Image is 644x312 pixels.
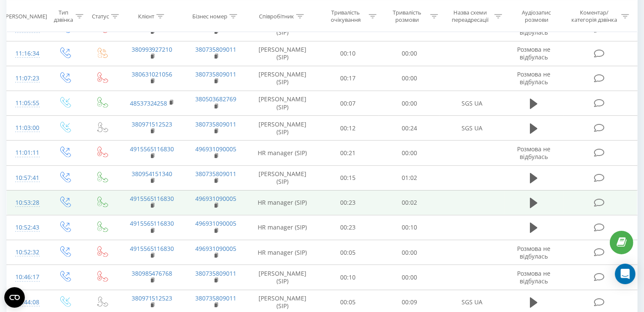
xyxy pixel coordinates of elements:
[248,265,317,290] td: [PERSON_NAME] (SIP)
[379,265,440,290] td: 00:00
[130,194,174,203] a: 4915565116830
[195,219,236,227] a: 496931090005
[132,170,173,178] a: 380954151340
[15,244,38,261] div: 10:52:32
[15,294,38,311] div: 10:44:08
[248,41,317,66] td: [PERSON_NAME] (SIP)
[195,70,236,78] a: 380735809011
[379,190,440,215] td: 00:02
[317,240,379,265] td: 00:05
[517,70,550,86] span: Розмова не відбулась
[248,141,317,165] td: HR manager (SIP)
[130,219,174,227] a: 4915565116830
[379,165,440,190] td: 01:02
[15,120,38,136] div: 11:03:00
[92,12,109,20] div: Статус
[248,190,317,215] td: HR manager (SIP)
[517,269,550,285] span: Розмова не відбулась
[248,240,317,265] td: HR manager (SIP)
[517,244,550,260] span: Розмова не відбулась
[379,240,440,265] td: 00:00
[440,116,504,141] td: SGS UA
[130,145,174,153] a: 4915565116830
[195,45,236,53] a: 380735809011
[15,170,38,186] div: 10:57:41
[195,269,236,277] a: 380735809011
[132,120,173,128] a: 380971512523
[15,70,38,87] div: 11:07:23
[132,269,173,277] a: 380985476768
[195,170,236,178] a: 380735809011
[4,12,47,20] div: [PERSON_NAME]
[248,165,317,190] td: [PERSON_NAME] (SIP)
[132,294,173,302] a: 380971512523
[195,294,236,302] a: 380735809011
[15,219,38,236] div: 10:52:43
[192,12,227,20] div: Бізнес номер
[15,95,38,112] div: 11:05:55
[132,70,173,78] a: 380631021056
[130,99,168,107] a: 48537324258
[379,66,440,91] td: 00:00
[440,91,504,116] td: SGS UA
[130,244,174,253] a: 4915565116830
[317,116,379,141] td: 00:12
[517,145,550,161] span: Розмова не відбулась
[15,144,38,161] div: 11:01:11
[195,120,236,128] a: 380735809011
[317,165,379,190] td: 00:15
[317,190,379,215] td: 00:23
[317,265,379,290] td: 00:10
[4,287,25,308] button: Open CMP widget
[248,215,317,240] td: HR manager (SIP)
[15,194,38,211] div: 10:53:28
[317,41,379,66] td: 00:10
[54,9,74,24] div: Тип дзвінка
[15,269,38,286] div: 10:46:17
[569,9,619,24] div: Коментар/категорія дзвінка
[317,141,379,165] td: 00:21
[317,215,379,240] td: 00:23
[195,145,236,153] a: 496931090005
[248,66,317,91] td: [PERSON_NAME] (SIP)
[317,66,379,91] td: 00:17
[259,12,294,20] div: Співробітник
[379,91,440,116] td: 00:00
[379,215,440,240] td: 00:10
[317,91,379,116] td: 00:07
[386,9,428,24] div: Тривалість розмови
[615,264,635,284] div: Open Intercom Messenger
[379,116,440,141] td: 00:24
[15,45,38,62] div: 11:16:34
[517,45,550,61] span: Розмова не відбулась
[132,45,173,53] a: 380993927210
[448,9,492,24] div: Назва схеми переадресації
[248,116,317,141] td: [PERSON_NAME] (SIP)
[248,91,317,116] td: [PERSON_NAME] (SIP)
[325,9,367,24] div: Тривалість очікування
[379,41,440,66] td: 00:00
[195,95,236,103] a: 380503682769
[138,12,154,20] div: Клієнт
[195,244,236,253] a: 496931090005
[195,194,236,203] a: 496931090005
[379,141,440,165] td: 00:00
[512,9,561,24] div: Аудіозапис розмови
